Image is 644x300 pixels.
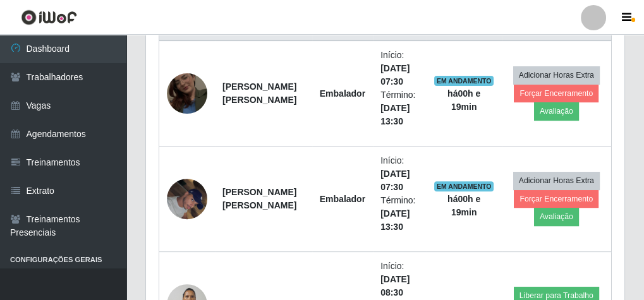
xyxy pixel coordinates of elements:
[380,63,410,87] time: [DATE] 07:30
[513,66,600,84] button: Adicionar Horas Extra
[380,208,410,232] time: [DATE] 13:30
[534,208,579,225] button: Avaliação
[513,172,600,189] button: Adicionar Horas Extra
[514,190,598,208] button: Forçar Encerramento
[447,88,480,112] strong: há 00 h e 19 min
[380,260,419,299] li: Início:
[380,88,419,128] li: Término:
[434,181,494,191] span: EM ANDAMENTO
[380,49,419,88] li: Início:
[21,9,77,25] img: CoreUI Logo
[380,169,410,192] time: [DATE] 07:30
[167,57,207,129] img: 1756742293072.jpeg
[434,76,494,86] span: EM ANDAMENTO
[514,85,598,102] button: Forçar Encerramento
[380,103,410,126] time: [DATE] 13:30
[320,194,365,204] strong: Embalador
[534,102,579,120] button: Avaliação
[380,154,419,194] li: Início:
[320,88,365,99] strong: Embalador
[222,81,296,105] strong: [PERSON_NAME] [PERSON_NAME]
[380,194,419,234] li: Término:
[447,194,480,217] strong: há 00 h e 19 min
[222,187,296,210] strong: [PERSON_NAME] [PERSON_NAME]
[380,274,410,297] time: [DATE] 08:30
[167,172,207,225] img: 1754491826586.jpeg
